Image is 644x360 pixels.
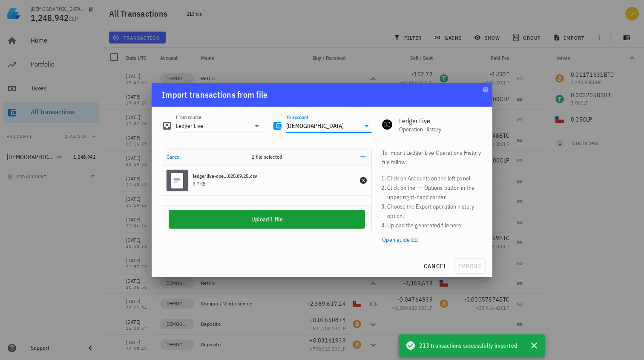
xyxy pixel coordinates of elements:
[387,221,482,230] li: Upload the generated file here.
[359,176,368,185] button: Remove file
[193,182,206,186] div: 8.7 KB
[382,148,482,167] p: To import Ledger Live Operations History file follow:
[164,151,183,163] button: Cancel
[357,151,369,163] button: Add more files
[387,174,482,183] li: Click on Accounts on the left panel.
[399,126,482,133] div: Operation History
[286,114,308,120] label: To account
[387,202,482,221] li: Choose the Export operation history option.
[193,173,257,180] div: ledgerlive-operations-2025.09.25.csv
[387,183,482,202] li: Click on the ⋯ Options button in the upper right-hand corner.
[399,117,482,125] div: Ledger Live
[286,119,360,133] input: Select an account
[231,148,303,165] div: 1 file selected
[423,262,448,270] span: cancel
[382,236,418,244] a: Open guide 📖
[420,258,451,274] button: cancel
[162,88,267,102] div: Import transactions from file
[176,114,201,120] label: From source
[162,148,372,233] div: Uppy Dashboard
[169,210,365,229] button: Upload 1 file
[419,341,517,350] span: 213 transactions successfully imported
